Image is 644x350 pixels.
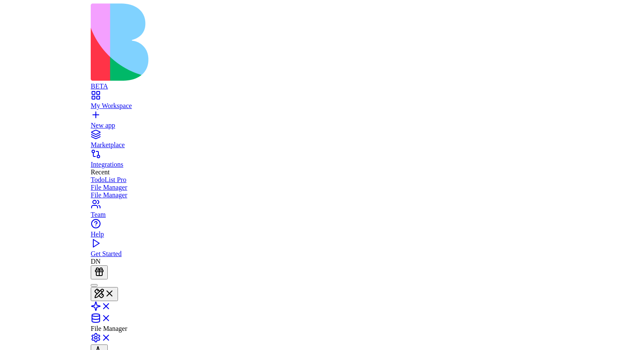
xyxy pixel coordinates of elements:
[3,230,466,238] div: Help
[3,141,466,149] div: Marketplace
[11,54,37,61] span: File Size:
[3,258,13,265] span: DN
[3,153,466,168] a: Integrations
[3,134,466,149] a: Marketplace
[3,223,466,238] a: Help
[17,21,63,28] span: generic-default-cover-32px-margins.svg
[3,184,466,191] a: File Manager
[3,114,466,129] a: New app
[3,250,466,258] div: Get Started
[3,242,466,258] a: Get Started
[78,17,89,32] button: Edit
[86,54,129,61] span: image/svg+xml
[3,75,466,90] a: BETA
[3,83,466,90] div: BETA
[3,203,466,219] a: Team
[3,325,40,332] span: File Manager
[3,168,22,176] span: Recent
[92,17,103,32] button: Delete
[3,211,466,219] div: Team
[3,176,466,184] a: TodoList Pro
[3,161,466,168] div: Integrations
[3,3,346,81] img: logo
[67,54,83,61] span: Type:
[63,17,75,32] button: Download
[3,122,466,129] div: New app
[3,102,466,110] div: My Workspace
[3,94,466,110] a: My Workspace
[3,191,466,199] a: File Manager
